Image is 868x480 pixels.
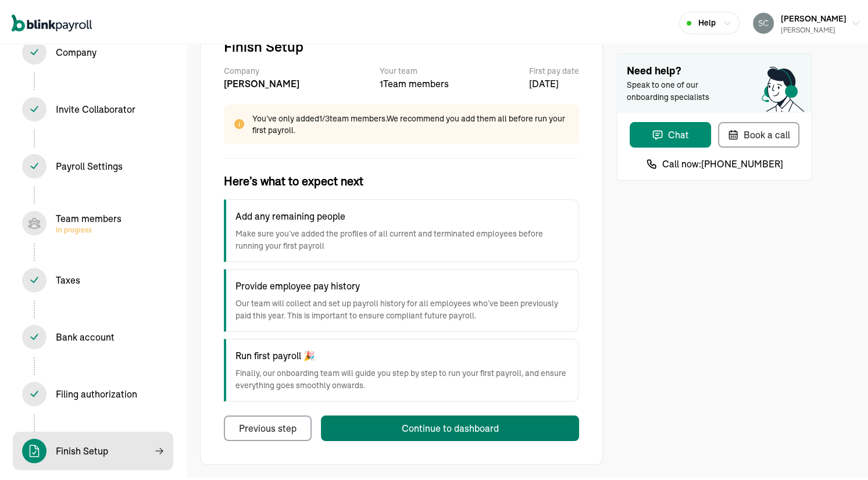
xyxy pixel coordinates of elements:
[679,9,740,32] button: Help
[652,126,689,139] div: Chat
[56,223,122,232] span: In progress
[380,76,449,87] span: 1 Team members
[56,385,137,399] div: Filing authorization
[13,259,173,297] span: Taxes
[13,372,173,411] span: Filing authorization
[321,413,579,439] button: Continue to dashboard
[224,413,312,439] button: Previous step
[224,63,299,74] span: Company
[748,6,865,35] button: [PERSON_NAME][PERSON_NAME]
[529,63,579,74] h5: First pay date
[56,209,122,232] div: Team members
[781,11,846,22] span: [PERSON_NAME]
[627,61,802,77] span: Need help?
[630,120,711,145] button: Chat
[224,170,579,188] h3: Here’s what to expect next
[727,126,790,139] div: Book a call
[718,120,799,145] button: Book a call
[12,4,92,38] nav: Global
[235,225,569,250] p: Make sure you’ve added the profiles of all current and terminated employees before running your f...
[627,77,726,101] span: Speak to one of our onboarding specialists
[56,43,97,57] div: Company
[235,277,569,291] h4: Provide employee pay history
[56,157,123,171] div: Payroll Settings
[56,100,135,114] div: Invite Collaborator
[698,15,716,27] span: Help
[224,34,579,55] h1: Finish Setup
[235,346,569,360] h4: Run first payroll 🎉
[239,419,297,433] div: Previous step
[662,155,783,169] span: Call now: [PHONE_NUMBER]
[13,145,173,183] span: Payroll Settings
[56,442,108,456] div: Finish Setup
[13,316,173,354] span: Bank account
[235,295,569,320] p: Our team will collect and set up payroll history for all employees who’ve been previously paid th...
[224,74,299,88] span: [PERSON_NAME]
[252,110,570,134] span: You’ve only added 1 / 3 team members. We recommend you add them all before run your first payroll.
[529,76,559,87] span: [DATE]
[781,23,846,33] div: [PERSON_NAME]
[380,63,449,74] h2: Your team
[235,207,569,221] h4: Add any remaining people
[13,31,173,69] span: Company
[13,88,173,126] span: Invite Collaborator
[56,328,115,342] div: Bank account
[235,365,569,389] p: Finally, our onboarding team will guide you step by step to run your first payroll, and ensure ev...
[402,419,499,433] div: Continue to dashboard
[56,271,80,285] div: Taxes
[13,202,173,240] span: Team membersIn progress
[13,429,173,468] span: Finish Setup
